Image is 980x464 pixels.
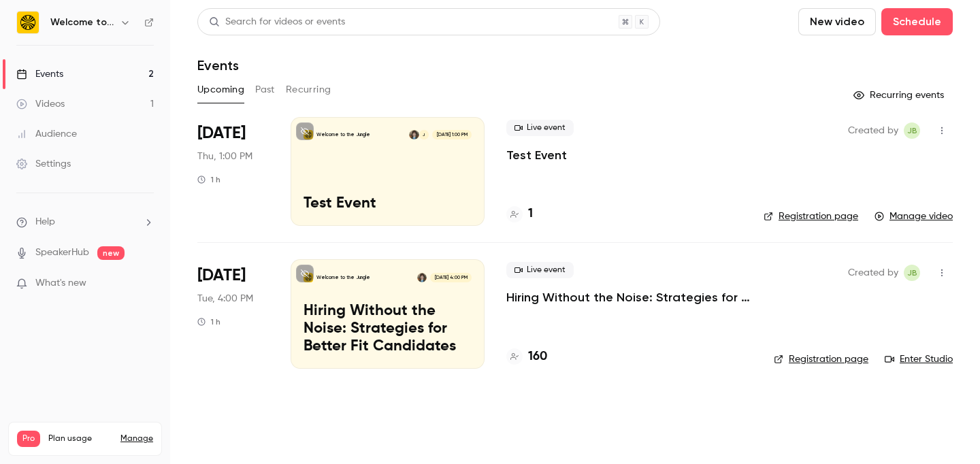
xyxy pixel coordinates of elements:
[506,289,752,305] a: Hiring Without the Noise: Strategies for Better Fit Candidates
[197,57,239,73] h1: Events
[904,265,920,281] span: Josie Braithwaite
[197,265,246,286] span: [DATE]
[197,174,220,185] div: 1 h
[848,122,898,139] span: Created by
[506,147,567,163] a: Test Event
[197,122,246,144] span: [DATE]
[506,348,547,366] a: 160
[417,273,427,282] img: Alysia Wanczyk
[255,79,275,101] button: Past
[774,352,868,366] a: Registration page
[17,431,40,447] span: Pro
[847,84,953,106] button: Recurring events
[16,157,71,171] div: Settings
[885,352,953,366] a: Enter Studio
[764,210,858,223] a: Registration page
[907,265,917,281] span: JB
[419,129,429,140] div: J
[528,205,533,223] h4: 1
[506,262,574,278] span: Live event
[291,259,485,368] a: Hiring Without the Noise: Strategies for Better Fit CandidatesWelcome to the JungleAlysia Wanczyk...
[430,273,471,282] span: [DATE] 4:00 PM
[432,130,471,139] span: [DATE] 1:00 PM
[316,131,370,138] p: Welcome to the Jungle
[209,15,345,29] div: Search for videos or events
[16,215,154,229] li: help-dropdown-opener
[50,16,114,29] h6: Welcome to the Jungle
[35,215,55,229] span: Help
[17,12,39,33] img: Welcome to the Jungle
[35,246,89,260] a: SpeakerHub
[506,120,574,136] span: Live event
[286,79,331,101] button: Recurring
[197,259,269,368] div: Sep 30 Tue, 4:00 PM (Europe/London)
[904,122,920,139] span: Josie Braithwaite
[16,97,65,111] div: Videos
[197,150,252,163] span: Thu, 1:00 PM
[304,195,472,213] p: Test Event
[291,117,485,226] a: Test EventWelcome to the JungleJAlysia Wanczyk[DATE] 1:00 PMTest Event
[316,274,370,281] p: Welcome to the Jungle
[97,246,125,260] span: new
[528,348,547,366] h4: 160
[197,117,269,226] div: Sep 18 Thu, 1:00 PM (Europe/London)
[48,433,112,444] span: Plan usage
[881,8,953,35] button: Schedule
[197,316,220,327] div: 1 h
[506,205,533,223] a: 1
[907,122,917,139] span: JB
[197,292,253,305] span: Tue, 4:00 PM
[875,210,953,223] a: Manage video
[16,127,77,141] div: Audience
[35,276,86,291] span: What's new
[197,79,244,101] button: Upcoming
[409,130,419,139] img: Alysia Wanczyk
[798,8,876,35] button: New video
[848,265,898,281] span: Created by
[304,303,472,355] p: Hiring Without the Noise: Strategies for Better Fit Candidates
[120,433,153,444] a: Manage
[16,67,63,81] div: Events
